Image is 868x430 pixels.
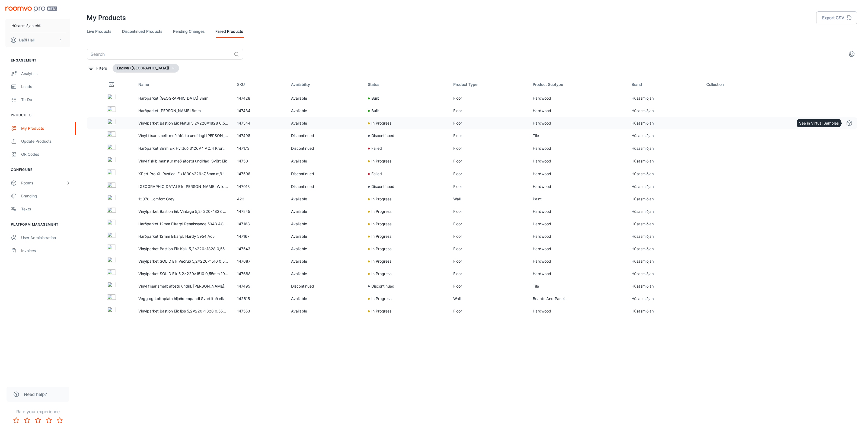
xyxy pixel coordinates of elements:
p: Vinylparket SOLID Eik Veðruð 5,2x220x1510 0,55mm [138,258,228,264]
button: filter [87,64,108,73]
td: Húsasmiðjan [627,167,702,180]
td: Discontinued [287,180,364,193]
th: Product Type [449,77,528,92]
td: Floor [449,243,528,255]
a: Discontinued Products [122,25,162,38]
p: Vinylparket Bastion Eik Natur 5,2x220x1828 0,55mm-10351276 [138,120,228,126]
td: Hardwood [528,117,627,129]
td: 147544 [233,117,287,129]
td: Húsasmiðjan [627,105,702,117]
td: 147434 [233,105,287,117]
td: Available [287,243,364,255]
td: Húsasmiðjan [627,218,702,230]
td: Húsasmiðjan [627,180,702,193]
td: Available [287,292,364,305]
p: Vegg og Loftaplata hljóðdempandi Svartlituð eik [138,296,228,302]
td: Húsasmiðjan [627,205,702,218]
td: Available [287,230,364,243]
div: To-do [21,97,70,103]
td: Floor [449,255,528,268]
td: Floor [449,218,528,230]
button: Húsasmiðjan ehf. [5,19,70,33]
td: Hardwood [528,155,627,167]
td: Hardwood [528,243,627,255]
img: Roomvo PRO Beta [5,6,57,12]
button: Daði Hall [5,33,70,47]
td: 147428 [233,92,287,105]
td: Hardwood [528,255,627,268]
td: Available [287,117,364,129]
a: See in Virtual Samples [845,119,854,128]
p: Filters [96,65,107,71]
td: Available [287,105,364,117]
td: Hardwood [528,105,627,117]
td: Hardwood [528,180,627,193]
a: See in Visualizer [832,119,841,128]
a: Pending Changes [173,25,205,38]
td: Húsasmiðjan [627,305,702,317]
td: 147168 [233,218,287,230]
td: Húsasmiðjan [627,155,702,167]
svg: Thumbnail [108,81,115,88]
td: 147495 [233,280,287,292]
td: Húsasmiðjan [627,243,702,255]
td: Discontinued [287,280,364,292]
span: Need help? [24,391,47,398]
td: Available [287,218,364,230]
td: Available [287,255,364,268]
td: Húsasmiðjan [627,142,702,155]
div: My Products [21,125,70,131]
p: Harðparket 12mm Eikarpl.Renaissance 5948 AC5 Krono [138,221,228,227]
div: Branding [21,193,70,199]
p: Harðparket [GEOGRAPHIC_DATA] 8mm [138,95,228,101]
div: Texts [21,206,70,212]
td: Discontinued [287,167,364,180]
td: 147553 [233,305,287,317]
td: 147688 [233,268,287,280]
td: Floor [449,155,528,167]
td: Floor [449,180,528,193]
div: QR Codes [21,151,70,157]
td: Húsasmiðjan [627,92,702,105]
p: Discontinued [371,133,394,139]
input: Search [87,49,232,60]
p: Failed [371,145,382,151]
p: In Progress [371,258,391,264]
p: Vínyl fiskib.munstur með áföstu undirlagi Svört Eik [138,158,228,164]
td: Húsasmiðjan [627,117,702,129]
td: 147013 [233,180,287,193]
p: In Progress [371,158,391,164]
p: XPert Pro XL Rustical Eik1830x229x7,5mm m/Undirl21db-18201e [138,171,228,177]
td: 147167 [233,230,287,243]
p: [GEOGRAPHIC_DATA] Eik [PERSON_NAME] Wildlife [138,184,228,190]
p: In Progress [371,246,391,252]
button: English ([GEOGRAPHIC_DATA]) [113,64,179,73]
td: Floor [449,117,528,129]
td: Floor [449,105,528,117]
p: In Progress [371,196,391,202]
a: Live Products [87,25,111,38]
td: 147173 [233,142,287,155]
p: Failed [371,171,382,177]
th: Product Subtype [528,77,627,92]
p: Harðparket [PERSON_NAME] 8mm [138,108,228,114]
button: Rate 3 star [33,415,43,426]
button: Rate 5 star [54,415,65,426]
p: In Progress [371,233,391,239]
p: In Progress [371,209,391,214]
td: Floor [449,268,528,280]
p: Rate your experience [4,408,71,415]
td: Available [287,193,364,205]
td: Hardwood [528,205,627,218]
td: 147543 [233,243,287,255]
td: Discontinued [287,129,364,142]
td: Boards And Panels [528,292,627,305]
td: Húsasmiðjan [627,280,702,292]
p: In Progress [371,120,391,126]
td: Floor [449,92,528,105]
div: Update Products [21,138,70,144]
p: Built [371,108,379,114]
button: Rate 1 star [11,415,22,426]
td: 147545 [233,205,287,218]
div: Analytics [21,71,70,77]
